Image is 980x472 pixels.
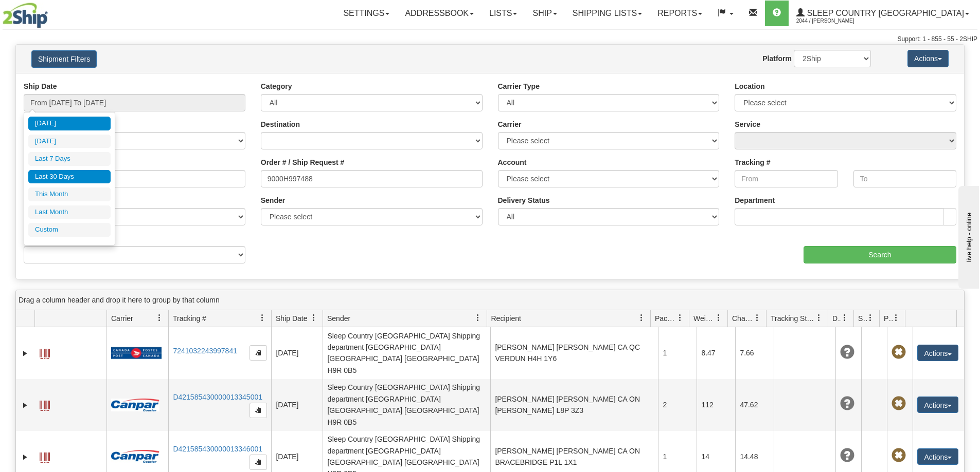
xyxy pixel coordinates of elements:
a: Ship Date filter column settings [305,309,323,327]
input: To [853,170,956,187]
button: Actions [907,50,949,67]
td: [PERSON_NAME] [PERSON_NAME] CA QC VERDUN H4H 1Y6 [490,327,658,379]
a: Shipping lists [565,1,650,26]
img: logo2044.jpg [3,3,48,28]
label: Department [735,195,775,205]
button: Actions [917,397,958,413]
div: live help - online [8,9,95,16]
li: Custom [28,223,111,237]
span: Unknown [840,448,854,463]
span: Carrier [111,313,133,324]
label: Ship Date [24,81,57,91]
button: Copy to clipboard [250,403,267,418]
a: Label [40,396,50,412]
a: D421585430000013345001 [173,393,262,401]
button: Shipment Filters [31,50,97,68]
td: 7.66 [735,327,774,379]
span: Shipment Issues [858,313,867,324]
li: Last 30 Days [28,170,111,184]
span: Sender [327,313,350,324]
span: Pickup Not Assigned [892,448,906,463]
li: Last 7 Days [28,152,111,166]
a: Expand [20,348,30,358]
img: 14 - Canpar [111,399,159,411]
td: [DATE] [271,327,323,379]
span: Packages [655,313,676,324]
input: From [735,170,838,187]
a: Settings [335,1,397,26]
td: [DATE] [271,379,323,431]
td: Sleep Country [GEOGRAPHIC_DATA] Shipping department [GEOGRAPHIC_DATA] [GEOGRAPHIC_DATA] [GEOGRAPH... [323,379,490,431]
li: [DATE] [28,135,111,148]
label: Delivery Status [498,195,550,205]
label: Destination [261,119,300,129]
a: Expand [20,400,30,410]
span: Pickup Not Assigned [892,345,906,360]
a: Sleep Country [GEOGRAPHIC_DATA] 2044 / [PERSON_NAME] [789,1,977,26]
a: Charge filter column settings [749,309,766,327]
a: Expand [20,452,30,462]
a: 7241032243997841 [173,347,237,355]
a: D421585430000013346001 [173,445,262,453]
label: Carrier Type [498,81,540,91]
a: Carrier filter column settings [151,309,168,327]
li: This Month [28,187,111,201]
td: Sleep Country [GEOGRAPHIC_DATA] Shipping department [GEOGRAPHIC_DATA] [GEOGRAPHIC_DATA] [GEOGRAPH... [323,327,490,379]
a: Delivery Status filter column settings [836,309,853,327]
label: Platform [762,53,792,64]
a: Ship [525,1,564,26]
span: Unknown [840,397,854,411]
div: Support: 1 - 855 - 55 - 2SHIP [3,35,977,44]
div: grid grouping header [16,290,964,310]
button: Copy to clipboard [250,455,267,470]
input: Search [804,246,956,263]
label: Category [261,81,292,91]
a: Label [40,448,50,464]
td: 47.62 [735,379,774,431]
img: 14 - Canpar [111,450,159,463]
label: Order # / Ship Request # [261,157,345,167]
a: Label [40,344,50,361]
label: Account [498,157,527,167]
a: Tracking Status filter column settings [810,309,828,327]
span: Tracking # [173,313,206,324]
button: Copy to clipboard [250,345,267,361]
span: Recipient [491,313,521,324]
button: Actions [917,448,958,465]
a: Packages filter column settings [671,309,689,327]
span: 2044 / [PERSON_NAME] [796,16,874,26]
a: Tracking # filter column settings [254,309,271,327]
li: Last Month [28,205,111,219]
a: Sender filter column settings [469,309,487,327]
td: 8.47 [697,327,735,379]
label: Carrier [498,119,522,129]
label: Location [735,81,764,91]
span: Pickup Not Assigned [892,397,906,411]
a: Addressbook [397,1,482,26]
span: Unknown [840,345,854,360]
span: Charge [732,313,754,324]
li: [DATE] [28,117,111,130]
a: Recipient filter column settings [633,309,650,327]
label: Sender [261,195,285,205]
td: 112 [697,379,735,431]
img: 20 - Canada Post [111,347,162,360]
a: Shipment Issues filter column settings [862,309,879,327]
label: Tracking # [735,157,770,167]
button: Actions [917,345,958,361]
a: Pickup Status filter column settings [887,309,905,327]
a: Weight filter column settings [710,309,727,327]
td: [PERSON_NAME] [PERSON_NAME] CA ON [PERSON_NAME] L8P 3Z3 [490,379,658,431]
span: Tracking Status [771,313,815,324]
label: Service [735,119,760,129]
td: 1 [658,327,697,379]
span: Delivery Status [832,313,841,324]
a: Lists [482,1,525,26]
td: 2 [658,379,697,431]
span: Weight [693,313,715,324]
a: Reports [650,1,710,26]
span: Sleep Country [GEOGRAPHIC_DATA] [805,9,964,17]
span: Ship Date [276,313,307,324]
span: Pickup Status [884,313,893,324]
iframe: chat widget [956,183,979,288]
